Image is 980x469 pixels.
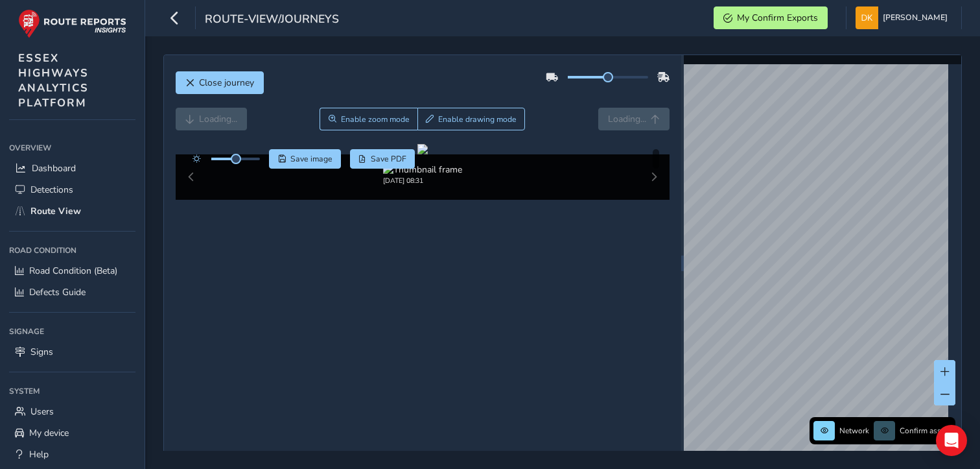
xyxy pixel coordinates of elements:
[9,260,135,282] a: Road Condition (Beta)
[29,265,117,277] span: Road Condition (Beta)
[856,6,952,29] button: [PERSON_NAME]
[205,11,339,29] span: route-view/journeys
[30,205,81,217] span: Route View
[383,176,462,186] div: [DATE] 08:31
[30,346,53,358] span: Signs
[714,6,828,29] button: My Confirm Exports
[9,200,135,222] a: Route View
[900,426,951,436] span: Confirm assets
[29,286,86,298] span: Defects Guide
[9,138,135,158] div: Overview
[936,425,967,456] div: Open Intercom Messenger
[9,322,135,341] div: Signage
[30,405,54,418] span: Users
[883,6,948,29] span: [PERSON_NAME]
[839,426,869,436] span: Network
[9,341,135,363] a: Signs
[737,12,818,24] span: My Confirm Exports
[320,108,417,130] button: Zoom
[417,108,526,130] button: Draw
[18,51,89,110] span: ESSEX HIGHWAYS ANALYTICS PLATFORM
[856,6,878,29] img: diamond-layout
[18,9,126,38] img: rr logo
[9,422,135,444] a: My device
[9,179,135,200] a: Detections
[371,154,406,164] span: Save PDF
[29,427,69,439] span: My device
[9,158,135,179] a: Dashboard
[9,282,135,303] a: Defects Guide
[9,241,135,260] div: Road Condition
[32,162,76,174] span: Dashboard
[383,163,462,176] img: Thumbnail frame
[341,114,410,125] span: Enable zoom mode
[30,184,73,196] span: Detections
[199,77,254,89] span: Close journey
[290,154,332,164] span: Save image
[9,381,135,401] div: System
[9,444,135,465] a: Help
[350,149,415,169] button: PDF
[29,448,49,461] span: Help
[176,71,264,94] button: Close journey
[269,149,341,169] button: Save
[438,114,517,125] span: Enable drawing mode
[9,401,135,422] a: Users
